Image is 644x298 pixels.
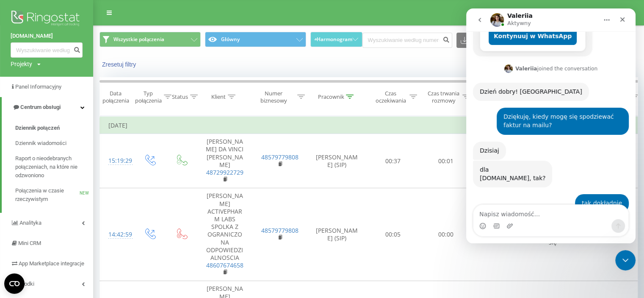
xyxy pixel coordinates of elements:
td: 00:05 [367,188,420,281]
button: Open CMP widget [4,273,25,294]
span: Analityka [19,220,41,226]
td: [DATE] [100,117,642,134]
span: Centrum obsługi [20,104,61,110]
div: Typ połączenia [135,90,162,104]
iframe: Intercom live chat [615,250,636,270]
button: Harmonogram [310,32,362,47]
td: 00:37 [367,134,420,188]
div: Status [172,93,188,100]
input: Wyszukiwanie według numeru [11,42,83,58]
div: 15:19:29 [108,153,125,169]
a: 48729922729 [206,168,243,176]
div: Czas trwania rozmowy [427,90,460,104]
div: 14:42:59 [108,226,125,243]
span: Połączenia w czasie rzeczywistym [15,187,80,203]
span: Wszystkie połączenia [113,36,164,43]
div: Numer biznesowy [252,90,296,104]
div: Pracownik [318,93,344,100]
a: Połączenia w czasie rzeczywistymNEW [15,183,93,207]
td: 00:01 [420,134,473,188]
iframe: Intercom live chat [466,8,636,243]
td: 00:00 [420,188,473,281]
button: Główny [205,32,306,47]
a: Dziennik połączeń [15,120,93,136]
input: Wyszukiwanie według numeru [362,33,452,48]
td: [PERSON_NAME] ACTIVEPHARM LABS SPOLKA Z OGRANICZONA ODPOWIEDZIALNOSCIA [197,188,252,281]
a: Centrum obsługi [2,97,93,117]
button: Eksport [456,33,502,48]
a: 48607674658 [206,261,243,269]
div: Klient [211,93,226,100]
td: [PERSON_NAME] DA VINCI [PERSON_NAME] [197,134,252,188]
a: Dziennik wiadomości [15,136,93,151]
span: Środki [19,281,34,287]
a: 48579779808 [261,153,299,161]
span: Dziennik wiadomości [15,139,66,148]
span: Raport o nieodebranych połączeniach, na które nie odzwoniono [15,154,89,180]
span: Panel Informacyjny [15,84,61,90]
div: Projekty [11,60,32,68]
a: [DOMAIN_NAME] [11,32,83,40]
a: Raport o nieodebranych połączeniach, na które nie odzwoniono [15,151,93,183]
div: Czas oczekiwania [374,90,407,104]
div: Data połączenia [100,90,131,104]
span: Harmonogram [317,36,352,42]
td: [PERSON_NAME] (SIP) [307,188,367,281]
button: Zresetuj filtry [100,61,140,68]
img: Ringostat logo [11,8,83,30]
button: Wszystkie połączenia [100,32,201,47]
span: App Marketplace integracje [19,260,84,267]
span: Rozmowa nie odbyła się [538,223,567,246]
a: 48579779808 [261,226,299,234]
span: Dziennik połączeń [15,124,60,132]
span: Mini CRM [18,240,41,246]
td: [PERSON_NAME] (SIP) [307,134,367,188]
